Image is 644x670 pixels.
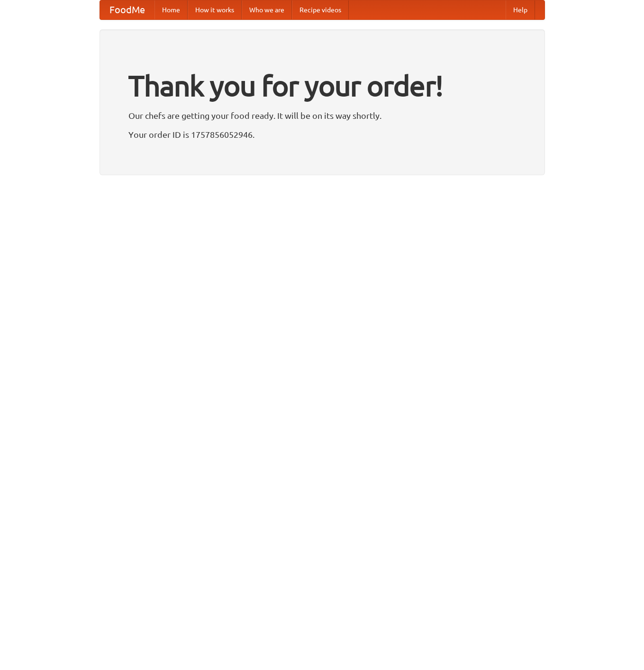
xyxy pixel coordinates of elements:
a: Home [154,0,188,19]
a: FoodMe [100,0,154,19]
a: Recipe videos [292,0,349,19]
p: Your order ID is 1757856052946. [128,127,516,142]
h1: Thank you for your order! [128,63,516,108]
p: Our chefs are getting your food ready. It will be on its way shortly. [128,108,516,123]
a: Who we are [242,0,292,19]
a: How it works [188,0,242,19]
a: Help [506,0,535,19]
